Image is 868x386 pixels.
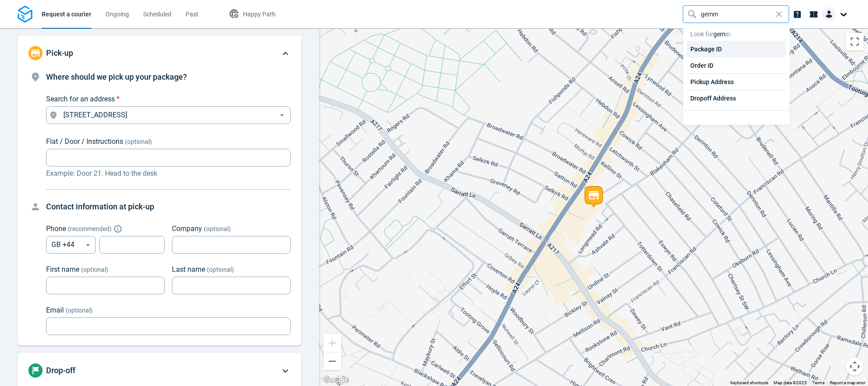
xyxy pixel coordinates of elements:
[186,11,199,18] span: Past
[822,7,836,21] img: Client
[323,352,341,370] button: Zoom out
[846,358,864,375] button: Map camera controls
[46,201,291,213] h4: Contact information at pick-up
[46,224,66,233] span: Phone
[81,266,108,273] span: (optional)
[321,374,350,386] a: Open this area in Google Maps (opens a new window)
[812,380,825,385] a: Terms
[143,11,171,18] span: Scheduled
[46,306,64,314] span: Email
[46,236,96,254] div: GB +44
[321,374,350,386] img: Google
[46,366,75,375] span: Drop-off
[68,225,112,232] span: ( recommended )
[18,71,301,346] div: Pick-up
[276,110,288,121] button: Open
[105,11,129,18] span: Ongoing
[46,48,73,58] span: Pick-up
[687,74,786,90] div: Pickup Address
[687,41,786,58] div: Package ID
[115,226,121,232] button: Explain "Recommended"
[690,115,782,121] span: Your data history is limited to 90 days.
[204,225,231,232] span: (optional)
[46,265,79,274] span: First name
[243,11,276,18] span: Happy Path
[323,334,341,352] button: Zoom in
[687,58,786,74] div: Order ID
[46,137,123,146] span: Flat / Door / Instructions
[42,11,91,18] span: Request a courier
[207,266,234,273] span: (optional)
[46,168,291,179] p: Example: Door 21. Head to the desk
[683,23,790,38] div: Look for in:
[172,224,202,233] span: Company
[687,90,786,107] div: Dropoff Address
[46,95,115,103] span: Search for an address
[701,6,773,23] input: Find your Package
[846,33,864,50] button: Toggle fullscreen view
[46,72,187,81] span: Where should we pick up your package?
[125,138,152,145] span: (optional)
[172,265,205,274] span: Last name
[66,307,93,314] span: (optional)
[18,6,32,23] img: Logo
[774,380,807,385] span: Map data ©2025
[730,380,768,386] button: Keyboard shortcuts
[830,380,865,385] a: Report a map error
[18,35,301,71] div: Pick-up
[713,31,725,38] span: gem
